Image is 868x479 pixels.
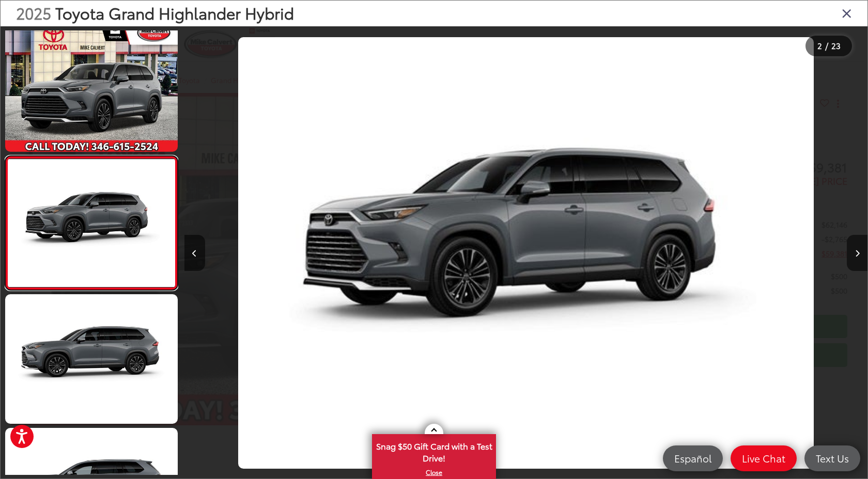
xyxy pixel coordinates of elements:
[16,2,51,24] span: 2025
[4,21,179,153] img: 2025 Toyota Grand Highlander Hybrid Hybrid MAX Platinum
[731,445,797,471] a: Live Chat
[663,445,723,471] a: Español
[847,235,867,271] button: Next image
[4,293,179,425] img: 2025 Toyota Grand Highlander Hybrid Hybrid MAX Platinum
[184,235,205,271] button: Previous image
[842,6,852,20] i: Close gallery
[669,452,717,465] span: Español
[373,435,495,467] span: Snag $50 Gift Card with a Test Drive!
[184,37,867,468] div: 2025 Toyota Grand Highlander Hybrid Hybrid MAX Platinum 1
[817,40,822,51] span: 2
[737,452,791,465] span: Live Chat
[811,452,854,465] span: Text Us
[831,40,841,51] span: 23
[55,2,294,24] span: Toyota Grand Highlander Hybrid
[804,445,860,471] a: Text Us
[6,159,177,288] img: 2025 Toyota Grand Highlander Hybrid Hybrid MAX Platinum
[238,37,814,468] img: 2025 Toyota Grand Highlander Hybrid Hybrid MAX Platinum
[824,42,829,50] span: /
